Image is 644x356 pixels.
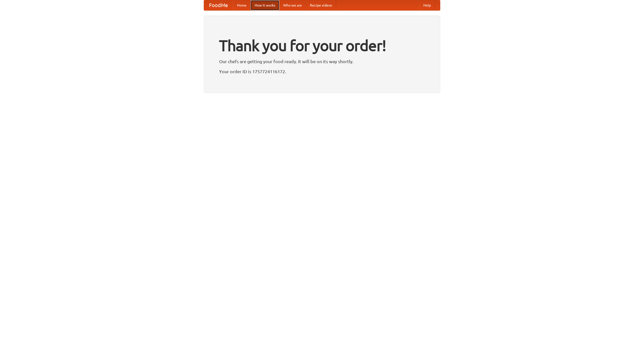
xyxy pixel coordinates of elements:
[219,58,425,65] p: Our chefs are getting your food ready. It will be on its way shortly.
[233,0,251,10] a: Home
[219,33,425,58] h1: Thank you for your order!
[306,0,336,10] a: Recipe videos
[419,0,435,10] a: Help
[279,0,306,10] a: Who we are
[251,0,279,10] a: How it works
[204,0,233,10] a: FoodMe
[219,68,425,75] p: Your order ID is 1757724116172.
